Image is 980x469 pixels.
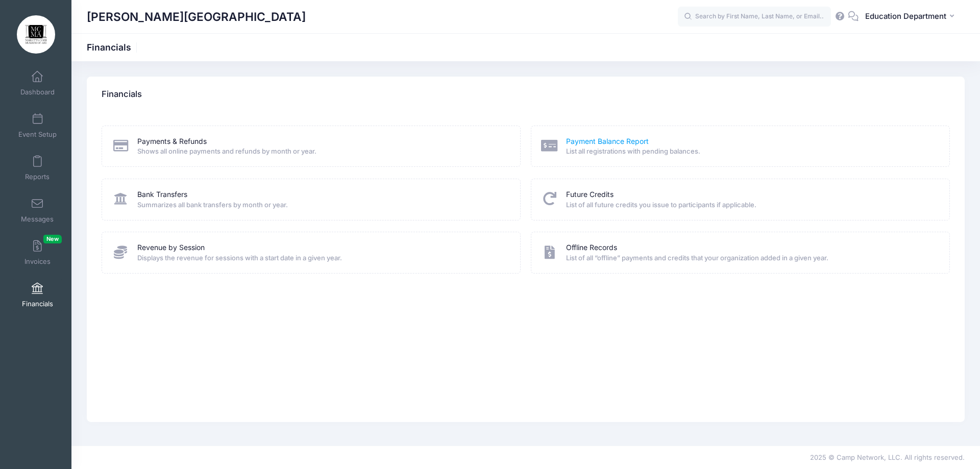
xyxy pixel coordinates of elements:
a: Revenue by Session [137,242,205,253]
span: 2025 © Camp Network, LLC. All rights reserved. [810,453,965,461]
a: Messages [13,192,62,228]
span: Financials [22,300,53,308]
span: Summarizes all bank transfers by month or year. [137,200,507,210]
img: Marietta Cobb Museum of Art [17,15,55,54]
button: Education Department [859,5,965,29]
h4: Financials [102,80,142,109]
span: Messages [21,215,54,224]
span: Dashboard [20,88,55,96]
h1: Financials [87,42,140,53]
a: Bank Transfers [137,189,187,200]
span: List all registrations with pending balances. [566,146,936,157]
a: Payments & Refunds [137,136,207,147]
span: Displays the revenue for sessions with a start date in a given year. [137,253,507,263]
span: Education Department [865,11,946,22]
span: Event Setup [18,130,57,139]
a: InvoicesNew [13,235,62,270]
span: Reports [25,172,50,181]
a: Future Credits [566,189,614,200]
span: New [43,235,62,243]
span: Shows all online payments and refunds by month or year. [137,146,507,157]
a: Dashboard [13,65,62,101]
a: Payment Balance Report [566,136,649,147]
input: Search by First Name, Last Name, or Email... [678,7,831,27]
span: Invoices [24,257,51,266]
a: Event Setup [13,108,62,143]
span: List of all future credits you issue to participants if applicable. [566,200,936,210]
a: Offline Records [566,242,617,253]
a: Financials [13,277,62,313]
a: Reports [13,150,62,186]
h1: [PERSON_NAME][GEOGRAPHIC_DATA] [87,5,306,29]
span: List of all “offline” payments and credits that your organization added in a given year. [566,253,936,263]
